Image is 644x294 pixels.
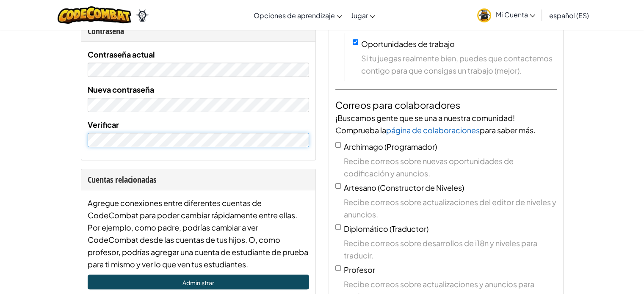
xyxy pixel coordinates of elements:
[88,49,155,59] font: Contraseña actual
[344,197,556,219] font: Recibe correos sobre actualizaciones del editor de niveles y anuncios.
[386,125,480,135] a: página de colaboraciones
[335,99,460,111] font: Correos para colaboradores
[344,183,376,192] font: Artesano
[135,9,149,22] img: Ozaria
[88,25,124,37] font: Contraseña
[495,10,528,19] font: Mi Cuenta
[477,8,491,22] img: avatar
[344,224,388,234] font: Diplomático
[88,85,154,94] font: Nueva contraseña
[344,265,375,275] font: Profesor
[361,53,553,75] font: Si tu juegas realmente bien, puedes que contactemos contigo para que consigas un trabajo (mejor).
[344,238,537,260] font: Recibe correos sobre desarrollos de i18n y niveles para traducir.
[182,279,214,286] font: Administrar
[88,275,309,289] a: Administrar
[361,39,455,49] font: Oportunidades de trabajo
[88,174,156,185] font: Cuentas relacionadas
[544,4,593,27] a: español (ES)
[249,4,346,27] a: Opciones de aprendizaje
[253,11,334,20] font: Opciones de aprendizaje
[344,142,383,151] font: Archimago
[384,142,437,151] font: (Programador)
[480,125,536,135] font: para saber más.
[58,6,132,24] img: Logotipo de CodeCombat
[346,4,379,27] a: Jugar
[335,113,515,135] font: ¡Buscamos gente que se una a nuestra comunidad! Comprueba la
[390,224,428,234] font: (Traductor)
[473,2,539,28] a: Mi Cuenta
[88,198,308,269] font: Agregue conexiones entre diferentes cuentas de CodeCombat para poder cambiar rápidamente entre el...
[344,156,514,178] font: Recibe correos sobre nuevas oportunidades de codificación y anuncios.
[88,120,119,129] font: Verificar
[351,11,368,20] font: Jugar
[549,11,589,20] font: español (ES)
[378,183,464,192] font: (Constructor de Niveles)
